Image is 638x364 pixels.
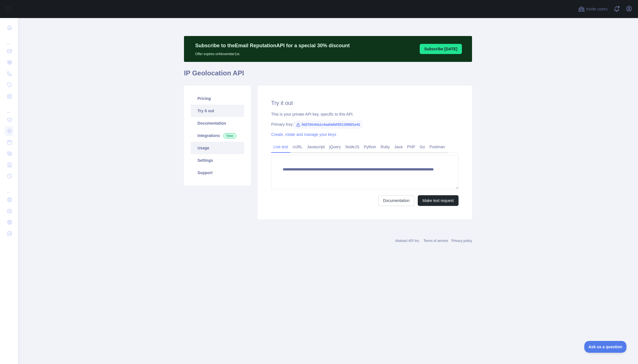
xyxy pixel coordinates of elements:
[423,239,448,243] a: Terms of service
[195,42,350,50] p: Subscribe to the Email Reputation API for a special 30 % discount
[191,142,244,154] a: Usage
[420,44,462,54] button: Subscribe [DATE]
[343,142,361,151] a: NodeJS
[191,129,244,142] a: Integrations New
[271,99,459,107] h2: Try it out
[417,142,427,151] a: Go
[271,132,336,137] a: Create, rotate and manage your keys
[405,142,417,151] a: PHP
[271,122,459,127] div: Primary Key:
[223,133,236,139] span: New
[378,142,392,151] a: Ruby
[191,92,244,105] a: Pricing
[584,341,627,353] iframe: Toggle Customer Support
[327,142,343,151] a: jQuery
[5,102,14,114] div: ...
[361,142,378,151] a: Python
[395,239,420,243] a: Abstract API Inc.
[418,195,459,206] button: Make test request
[378,195,414,206] a: Documentation
[271,142,290,151] a: Live test
[586,6,608,12] span: Invite users
[5,182,14,194] div: ...
[294,120,362,129] span: 0d27bfcbfa1c4aa0a6df201156821e41
[184,69,472,82] h1: IP Geolocation API
[392,142,405,151] a: Java
[290,142,305,151] a: cURL
[191,154,244,167] a: Settings
[191,167,244,179] a: Support
[451,239,472,243] a: Privacy policy
[577,5,609,14] button: Invite users
[5,34,14,45] div: ...
[195,50,350,56] p: Offer expires on November 1st.
[271,111,459,117] div: This is your private API key, specific to this API.
[191,117,244,129] a: Documentation
[191,105,244,117] a: Try it out
[427,142,447,151] a: Postman
[305,142,327,151] a: Javascript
